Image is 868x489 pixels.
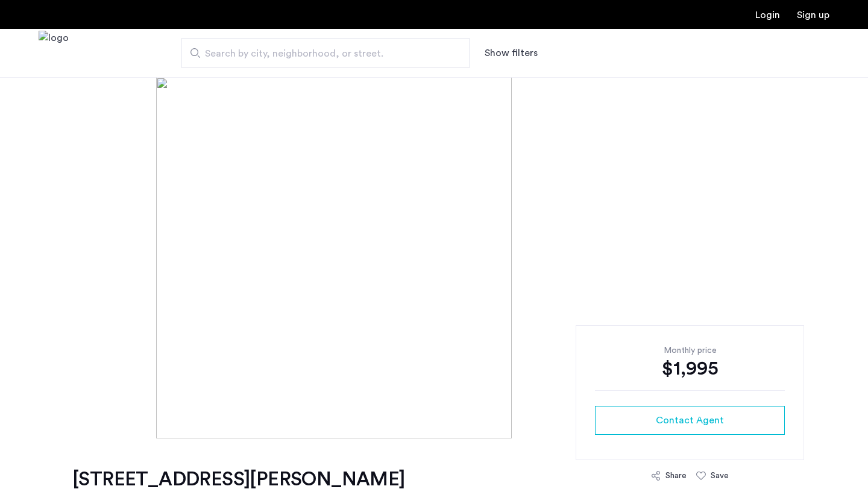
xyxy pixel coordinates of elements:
div: $1,995 [595,357,785,381]
span: Contact Agent [656,413,724,428]
img: logo [39,31,69,76]
button: button [595,406,785,435]
div: Save [711,470,729,482]
div: Monthly price [595,344,785,357]
a: Login [755,10,780,20]
span: Search by city, neighborhood, or street. [205,46,436,61]
a: Cazamio Logo [39,31,69,76]
div: Share [665,470,687,482]
input: Apartment Search [181,39,470,67]
button: Show or hide filters [485,46,538,60]
img: [object%20Object] [156,77,712,438]
a: Registration [797,10,829,20]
